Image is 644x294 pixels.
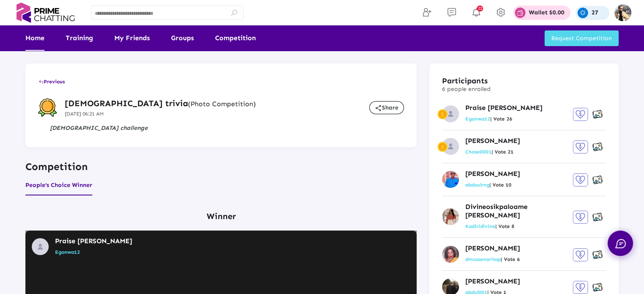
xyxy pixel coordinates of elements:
p: Praise [PERSON_NAME] [465,104,542,113]
span: 22 [477,5,483,11]
p: [PERSON_NAME] [465,137,520,146]
em: | Vote 26 [490,116,512,122]
a: My Friends [114,25,150,51]
button: Previous [38,74,65,89]
img: neiwmqR0.png [442,246,459,263]
img: logo [13,3,78,23]
a: Groups [171,25,194,51]
p: 6 people enrolled [442,86,491,93]
img: no_profile_image.svg [32,238,49,255]
a: Competition [215,25,256,51]
span: dmussenoritap [465,256,520,262]
img: winner-second-badge.svg [437,142,448,152]
a: Home [25,25,44,51]
p: [DATE] 06:21 AM [65,110,256,118]
strong: [DEMOGRAPHIC_DATA] challenge [50,124,148,132]
em: | Vote 8 [495,223,514,229]
span: Chase0001 [465,149,514,155]
em: | Vote 10 [489,182,511,188]
img: no_profile_image.svg [442,138,459,155]
img: img [614,4,631,21]
p: [PERSON_NAME] [465,170,520,179]
button: Share [369,101,404,114]
h3: [DEMOGRAPHIC_DATA] trivia [65,98,256,109]
button: People's Choice Winner [25,179,92,195]
p: [PERSON_NAME] [465,244,520,253]
em: | Vote 21 [492,149,514,155]
span: Egonwa12 [55,249,80,255]
img: winner-one-badge.svg [437,109,448,119]
img: 685ac97471744e6fe051d443_1755610091860.png [442,171,459,188]
a: Training [66,25,93,51]
mat-icon: share [375,104,382,112]
span: Egonwa12 [465,116,512,122]
p: 27 [591,10,598,16]
p: Wallet $0.00 [529,10,564,16]
img: competition-badge.svg [38,98,57,117]
img: no_profile_image.svg [442,105,459,122]
button: Request Competition [544,30,619,46]
img: chat.svg [615,239,626,248]
p: Praise [PERSON_NAME] [55,237,132,246]
p: [PERSON_NAME] [465,277,520,286]
span: Kadiridivine [465,223,514,229]
small: (Photo Competition) [188,100,256,108]
em: | Vote 6 [501,256,520,262]
p: Competition [25,160,417,173]
p: Divineosikpaloame [PERSON_NAME] [465,203,567,220]
span: abdoulrng [465,182,511,188]
span: Request Competition [551,35,612,42]
h3: Participants [442,76,491,86]
span: Previous [39,79,65,85]
img: qPq4zhUt.png [442,208,459,225]
span: Share [375,104,398,111]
